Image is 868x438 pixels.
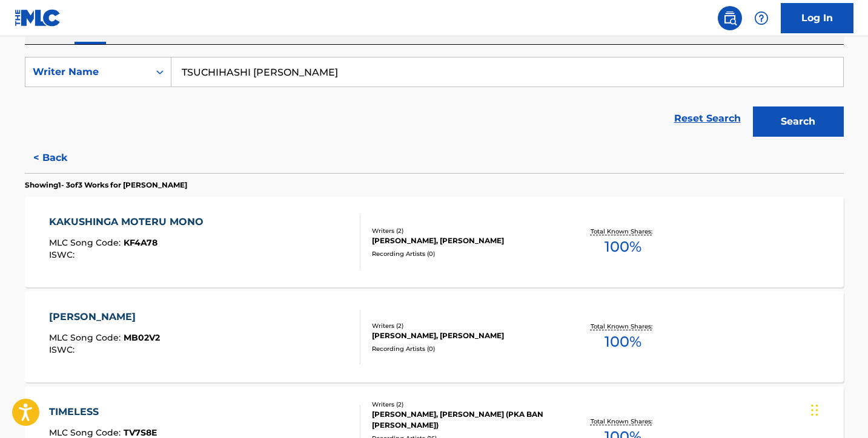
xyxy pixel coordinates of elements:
span: 100 % [605,331,641,353]
div: Writers ( 2 ) [372,226,555,235]
a: [PERSON_NAME]MLC Song Code:MB02V2ISWC:Writers (2)[PERSON_NAME], [PERSON_NAME]Recording Artists (0... [25,292,844,382]
a: Public Search [718,6,742,30]
span: MLC Song Code : [49,237,124,248]
a: KAKUSHINGA MOTERU MONOMLC Song Code:KF4A78ISWC:Writers (2)[PERSON_NAME], [PERSON_NAME]Recording A... [25,197,844,287]
button: Search [753,106,844,137]
p: Showing 1 - 3 of 3 Works for [PERSON_NAME] [25,180,187,191]
p: Total Known Shares: [591,322,655,331]
div: Recording Artists ( 0 ) [372,249,555,258]
div: KAKUSHINGA MOTERU MONO [49,215,210,229]
div: Help [749,6,774,30]
button: < Back [25,143,98,173]
p: Total Known Shares: [591,227,655,236]
div: [PERSON_NAME] [49,310,160,324]
iframe: Chat Widget [807,380,868,438]
div: Writer Name [33,65,142,79]
span: MLC Song Code : [49,332,124,343]
div: Recording Artists ( 0 ) [372,344,555,353]
span: 100 % [605,236,641,258]
div: Writers ( 2 ) [372,321,555,330]
span: ISWC : [49,249,78,260]
span: KF4A78 [124,237,157,248]
p: Total Known Shares: [591,417,655,426]
a: Reset Search [668,105,747,132]
img: MLC Logo [15,9,61,27]
div: Drag [811,392,818,428]
div: [PERSON_NAME], [PERSON_NAME] (PKA BAN [PERSON_NAME]) [372,409,555,431]
img: search [723,11,737,25]
a: Log In [781,3,853,33]
span: MLC Song Code : [49,427,124,438]
div: Writers ( 2 ) [372,400,555,409]
span: ISWC : [49,344,78,355]
form: Search Form [25,57,844,143]
span: MB02V2 [124,332,160,343]
div: [PERSON_NAME], [PERSON_NAME] [372,235,555,246]
span: TV7S8E [124,427,157,438]
div: [PERSON_NAME], [PERSON_NAME] [372,330,555,341]
img: help [754,11,769,25]
div: TIMELESS [49,405,157,419]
